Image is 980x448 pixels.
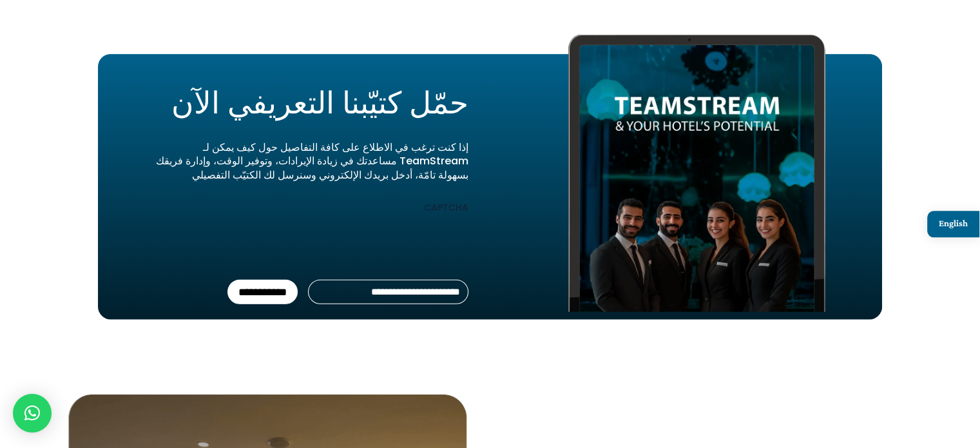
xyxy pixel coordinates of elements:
[137,201,468,214] label: CAPTCHA
[927,211,979,237] a: English
[273,219,468,269] iframe: reCAPTCHA
[137,85,468,128] h2: حمّل كتيّبنا التعريفي الآن
[137,141,468,182] div: إذا كنت ترغب في الاطلاع على كافة التفاصيل حول كيف يمكن لـ TeamStream مساعدتك في زيادة الإيرادات، ...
